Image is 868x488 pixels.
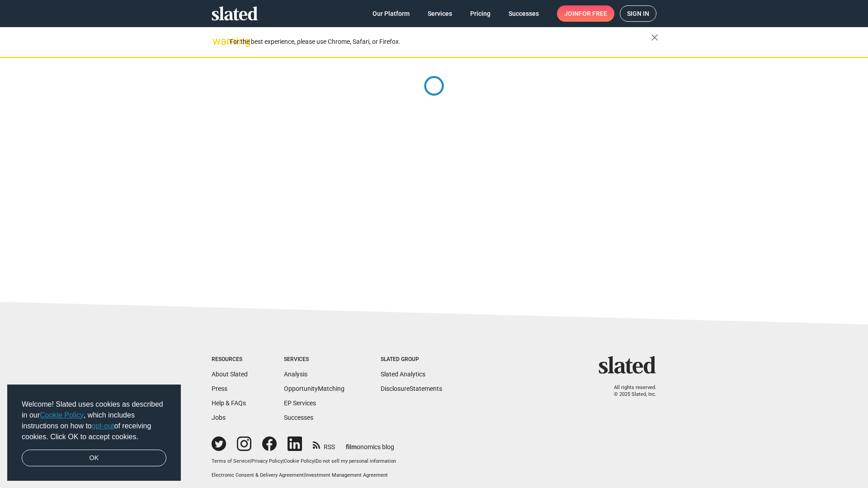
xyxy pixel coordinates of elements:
[7,385,181,481] div: cookieconsent
[212,36,223,47] mat-icon: warning
[284,458,314,464] a: Cookie Policy
[463,5,498,22] a: Pricing
[212,458,250,464] a: Terms of Service
[381,385,442,392] a: DisclosureStatements
[627,6,649,21] span: Sign in
[212,385,227,392] a: Press
[284,385,344,392] a: OpportunityMatching
[40,411,84,419] a: Cookie Policy
[304,472,305,478] span: |
[212,414,226,421] a: Jobs
[579,5,607,22] span: for free
[212,371,248,378] a: About Slated
[230,36,651,48] div: For the best experience, please use Chrome, Safari, or Firefox.
[283,458,284,464] span: |
[92,422,114,430] a: opt-out
[470,5,491,22] span: Pricing
[313,437,335,451] a: RSS
[212,356,248,363] div: Resources
[501,5,546,22] a: Successes
[251,458,283,464] a: Privacy Policy
[420,5,459,22] a: Services
[649,32,660,43] mat-icon: close
[620,5,656,22] a: Sign in
[346,436,394,451] a: filmonomics blog
[284,399,316,407] a: EP Services
[557,5,614,22] a: Joinfor free
[284,371,307,378] a: Analysis
[373,5,410,22] span: Our Platform
[365,5,417,22] a: Our Platform
[314,458,316,464] span: |
[22,450,166,467] a: dismiss cookie message
[284,414,313,421] a: Successes
[305,472,388,478] a: Investment Management Agreement
[381,356,442,363] div: Slated Group
[212,399,246,407] a: Help & FAQs
[212,472,304,478] a: Electronic Consent & Delivery Agreement
[564,5,607,22] span: Join
[509,5,539,22] span: Successes
[381,371,425,378] a: Slated Analytics
[316,458,396,465] button: Do not sell my personal information
[346,443,357,450] span: film
[22,399,166,442] span: Welcome! Slated uses cookies as described in our , which includes instructions on how to of recei...
[250,458,251,464] span: |
[428,5,452,22] span: Services
[284,356,344,363] div: Services
[604,385,656,398] p: All rights reserved. © 2025 Slated, Inc.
